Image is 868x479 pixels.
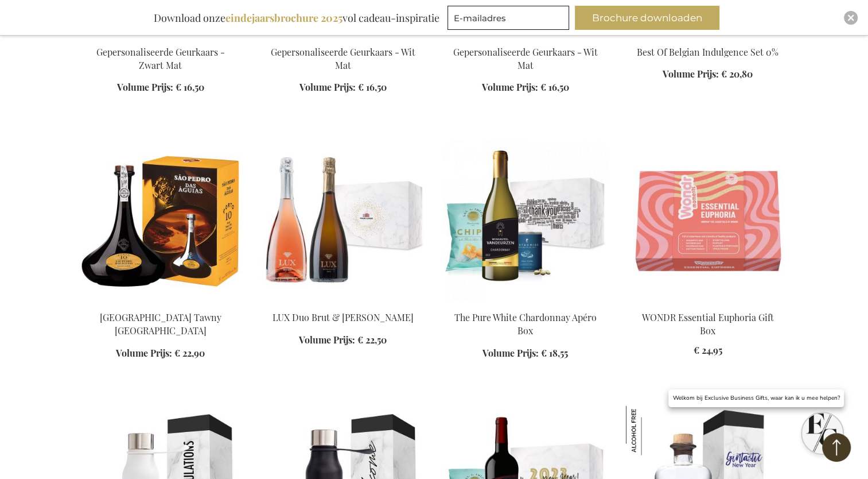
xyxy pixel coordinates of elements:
[443,140,608,301] img: The Pure White Chardonnay Apéro Box
[117,81,173,93] span: Volume Prijs:
[261,296,425,307] a: LUX Duo Brut & Rosa Gift Box
[575,6,719,30] button: Brochure downloaden
[637,46,779,58] a: Best Of Belgian Indulgence Set 0%
[261,32,425,43] a: Personalised Scented Candle - White Matt
[149,6,445,30] div: Download onze vol cadeau-inspiratie
[663,68,753,81] a: Volume Prijs: € 20,80
[482,81,538,93] span: Volume Prijs:
[642,311,774,336] a: WONDR Essential Euphoria Gift Box
[443,296,608,307] a: The Pure White Chardonnay Apéro Box
[299,333,387,346] a: Volume Prijs: € 22,50
[482,81,569,94] a: Volume Prijs: € 16,50
[540,81,569,93] span: € 16,50
[96,46,225,71] a: Gepersonaliseerde Geurkaars - Zwart Mat
[271,46,415,71] a: Gepersonaliseerde Geurkaars - Wit Mat
[844,11,858,25] div: Close
[225,11,342,25] b: eindejaarsbrochure 2025
[482,346,539,358] span: Volume Prijs:
[453,46,598,71] a: Gepersonaliseerde Geurkaars - Wit Mat
[663,68,719,80] span: Volume Prijs:
[626,140,790,301] img: WONDR Essential Euphoria Gift Box
[482,346,568,360] a: Volume Prijs: € 18,55
[541,346,568,358] span: € 18,55
[357,333,387,345] span: € 22,50
[299,81,356,93] span: Volume Prijs:
[447,6,569,30] input: E-mailadres
[79,140,243,301] img: São Pedro das Águias Reserve Tawny Porto - Karaf
[721,68,753,80] span: € 20,80
[626,405,675,455] img: Gepersonaliseerde Non-Alcoholische Gin
[454,311,597,336] a: The Pure White Chardonnay Apéro Box
[694,343,722,356] span: € 24,95
[117,81,204,94] a: Volume Prijs: € 16,50
[358,81,387,93] span: € 16,50
[299,81,387,94] a: Volume Prijs: € 16,50
[443,32,608,43] a: Personalised Scented Candle - White Matt
[626,32,790,43] a: Best Of Belgian Indulgence Set 0%
[79,32,243,43] a: Personalised Scented Candle - Black Matt
[176,81,204,93] span: € 16,50
[273,311,414,323] a: LUX Duo Brut & [PERSON_NAME]
[261,140,425,301] img: LUX Duo Brut & Rosa Gift Box
[847,14,854,21] img: Close
[299,333,355,345] span: Volume Prijs:
[626,296,790,307] a: WONDR Essential Euphoria Gift Box
[447,6,573,33] form: marketing offers and promotions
